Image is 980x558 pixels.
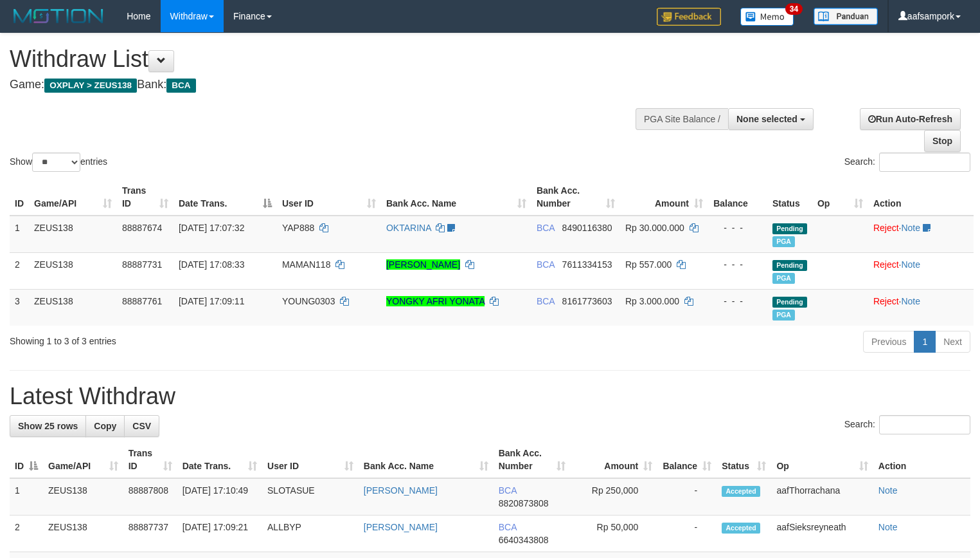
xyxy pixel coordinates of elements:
[728,108,814,130] button: None selected
[132,421,151,431] span: CSV
[873,296,899,306] a: Reject
[771,516,873,552] td: aafSieksreyneath
[166,79,195,93] span: BCA
[282,223,314,233] span: YAP888
[537,223,555,233] span: BCA
[85,415,125,437] a: Copy
[901,259,920,270] a: Note
[717,442,771,478] th: Status: activate to sort column ascending
[562,259,612,270] span: Copy 7611334153 to clipboard
[873,259,899,270] a: Reject
[901,223,920,233] a: Note
[494,442,571,478] th: Bank Acc. Number: activate to sort column ascending
[174,179,277,216] th: Date Trans.: activate to sort column descending
[179,223,244,233] span: [DATE] 17:07:32
[10,46,641,72] h1: Withdraw List
[282,296,335,306] span: YOUNG0303
[29,179,117,216] th: Game/API: activate to sort column ascending
[43,516,123,552] td: ZEUS138
[562,296,612,306] span: Copy 8161773603 to clipboard
[771,442,873,478] th: Op: activate to sort column ascending
[29,252,117,289] td: ZEUS138
[537,259,555,270] span: BCA
[722,486,760,497] span: Accepted
[43,442,123,478] th: Game/API: activate to sort column ascending
[740,8,794,26] img: Button%20Memo.svg
[499,522,517,532] span: BCA
[625,259,672,270] span: Rp 557.000
[531,179,620,216] th: Bank Acc. Number: activate to sort column ascending
[736,114,797,124] span: None selected
[812,179,868,216] th: Op: activate to sort column ascending
[10,478,43,516] td: 1
[935,331,970,353] a: Next
[879,415,970,434] input: Search:
[924,130,961,152] a: Stop
[571,478,657,516] td: Rp 250,000
[10,153,107,172] label: Show entries
[722,523,760,534] span: Accepted
[713,295,762,308] div: - - -
[657,8,721,26] img: Feedback.jpg
[122,259,162,270] span: 88887731
[123,478,177,516] td: 88887808
[772,297,807,308] span: Pending
[364,485,438,496] a: [PERSON_NAME]
[713,258,762,271] div: - - -
[10,516,43,552] td: 2
[123,442,177,478] th: Trans ID: activate to sort column ascending
[625,223,684,233] span: Rp 30.000.000
[772,223,807,234] span: Pending
[262,478,359,516] td: SLOTASUE
[879,153,970,172] input: Search:
[571,442,657,478] th: Amount: activate to sort column ascending
[657,516,717,552] td: -
[868,216,974,253] td: ·
[29,289,117,326] td: ZEUS138
[94,421,116,431] span: Copy
[10,6,107,26] img: MOTION_logo.png
[571,516,657,552] td: Rp 50,000
[868,252,974,289] td: ·
[620,179,708,216] th: Amount: activate to sort column ascending
[772,310,795,321] span: Marked by aafnoeunsreypich
[10,415,86,437] a: Show 25 rows
[124,415,159,437] a: CSV
[179,296,244,306] span: [DATE] 17:09:11
[177,478,262,516] td: [DATE] 17:10:49
[767,179,812,216] th: Status
[499,485,517,496] span: BCA
[901,296,920,306] a: Note
[386,259,460,270] a: [PERSON_NAME]
[873,442,970,478] th: Action
[10,179,29,216] th: ID
[10,252,29,289] td: 2
[277,179,381,216] th: User ID: activate to sort column ascending
[123,516,177,552] td: 88887737
[386,296,485,306] a: YONGKY AFRI YONATA
[10,79,641,91] h4: Game: Bank:
[657,478,717,516] td: -
[562,223,612,233] span: Copy 8490116380 to clipboard
[772,273,795,284] span: Marked by aafnoeunsreypich
[878,522,898,532] a: Note
[878,485,898,496] a: Note
[282,259,330,270] span: MAMAN118
[713,221,762,234] div: - - -
[381,179,531,216] th: Bank Acc. Name: activate to sort column ascending
[43,478,123,516] td: ZEUS138
[10,330,398,348] div: Showing 1 to 3 of 3 entries
[708,179,767,216] th: Balance
[262,442,359,478] th: User ID: activate to sort column ascending
[177,442,262,478] th: Date Trans.: activate to sort column ascending
[785,3,803,15] span: 34
[386,223,431,233] a: OKTARINA
[10,289,29,326] td: 3
[868,179,974,216] th: Action
[914,331,936,353] a: 1
[636,108,728,130] div: PGA Site Balance /
[868,289,974,326] td: ·
[772,260,807,271] span: Pending
[44,79,137,93] span: OXPLAY > ZEUS138
[359,442,494,478] th: Bank Acc. Name: activate to sort column ascending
